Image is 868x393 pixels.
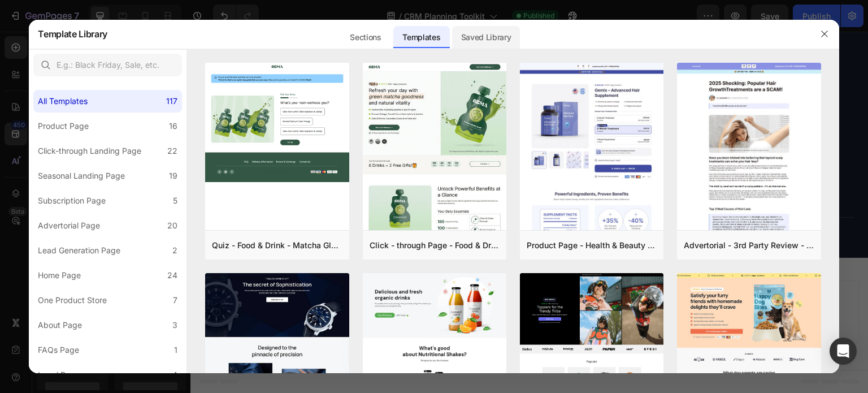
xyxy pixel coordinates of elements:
p: Designed by Friction Studio [28,196,650,206]
div: Product Page [38,119,89,133]
div: Choose templates [218,267,286,279]
div: 117 [166,94,177,108]
div: 5 [173,194,177,208]
span: from URL or image [305,282,365,292]
input: E.g.: Black Friday, Sale, etc. [33,54,182,76]
div: Add blank section [389,267,458,279]
div: Sections [341,26,390,49]
a: Our Story [94,122,140,132]
h2: Support [236,91,441,110]
div: 19 [169,169,177,183]
h2: About [14,91,219,110]
div: Templates [393,26,449,49]
div: 22 [167,144,177,158]
div: Open Intercom Messenger [830,338,857,365]
div: 1 [174,343,177,357]
div: 16 [169,119,177,133]
div: 2 [172,244,177,257]
div: About Page [38,318,82,332]
a: FAQs [327,122,351,132]
div: Legal Page [38,368,80,382]
div: 20 [167,219,177,232]
div: One Product Store [38,293,107,307]
div: 7 [173,293,177,307]
div: Subscription Page [38,194,106,208]
a: Terms & Conditions [292,144,386,154]
div: Click-through Landing Page [38,144,141,158]
div: Advertorial - 3rd Party Review - The Before Image - Hair Supplement [684,239,814,252]
span: inspired by CRO experts [212,282,289,292]
img: quiz-1.png [205,63,349,182]
div: FAQs Page [38,343,79,357]
a: Blogs [103,144,131,154]
h2: Template Library [38,19,107,49]
div: 4 [172,368,177,382]
h2: Contact [459,91,664,110]
div: Saved Library [452,26,520,49]
div: 3 [172,318,177,332]
div: Advertorial Page [38,219,100,232]
div: Click - through Page - Food & Drink - Matcha Glow Shot [370,239,500,252]
div: Quiz - Food & Drink - Matcha Glow Shot [212,239,342,252]
div: Generate layout [306,267,366,279]
span: then drag & drop elements [380,282,465,292]
div: Lead Generation Page [38,244,120,257]
div: Seasonal Landing Page [38,169,125,183]
span: Add section [313,243,366,254]
div: 24 [167,269,177,282]
div: Product Page - Health & Beauty - Hair Supplement [527,239,657,252]
div: All Templates [38,94,88,108]
a: [EMAIL_ADDRESS][DOMAIN_NAME] [482,122,641,132]
div: Home Page [38,269,81,282]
